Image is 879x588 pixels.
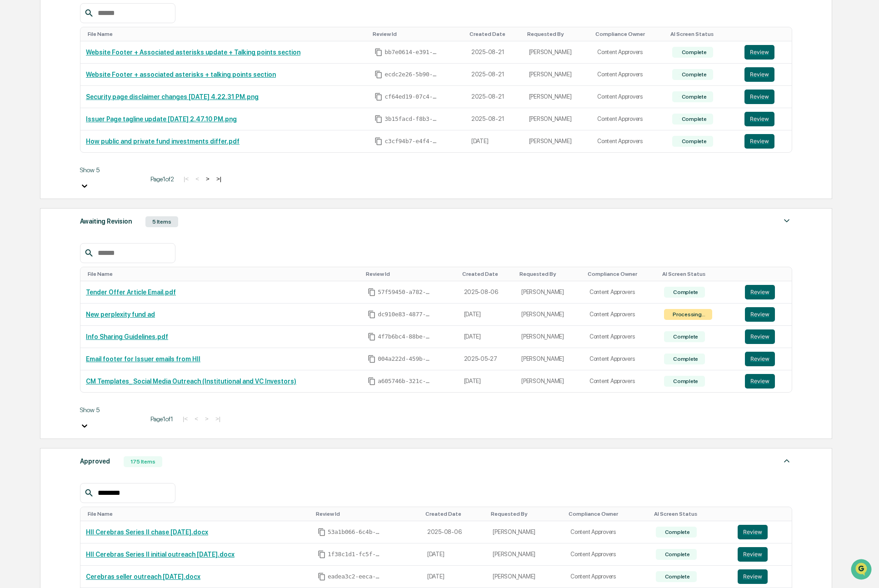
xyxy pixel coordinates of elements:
[86,378,296,385] a: CM Templates_ Social Media Outreach (Institutional and VC Investors)
[203,175,212,183] button: >
[202,415,211,423] button: >
[592,130,667,152] td: Content Approvers
[584,326,659,348] td: Content Approvers
[738,547,768,562] button: Review
[569,511,646,517] div: Toggle SortBy
[88,31,365,37] div: Toggle SortBy
[459,370,516,392] td: [DATE]
[670,31,735,37] div: Toggle SortBy
[738,525,768,539] button: Review
[318,550,326,558] span: Copy Id
[24,41,150,51] input: Clear
[491,511,561,517] div: Toggle SortBy
[738,569,768,584] button: Review
[487,566,565,588] td: [PERSON_NAME]
[66,115,73,123] div: 🗄️
[378,333,432,340] span: 4f7b6bc4-88be-4ca2-a522-de18f03e4b40
[328,551,382,558] span: 1f38c1d1-fc5f-4029-9bb8-f9aefced4b3a
[524,64,592,86] td: [PERSON_NAME]
[368,288,376,296] span: Copy Id
[316,511,418,517] div: Toggle SortBy
[584,281,659,304] td: Content Approvers
[745,307,775,322] button: Review
[5,128,61,145] a: 🔎Data Lookup
[385,115,439,123] span: 3b15facd-f8b3-477c-80ee-d7a648742bf4
[680,116,707,122] div: Complete
[80,215,132,227] div: Awaiting Revision
[385,138,439,145] span: c3cf94b7-e4f4-4a11-bdb7-54460614abdc
[86,355,200,363] a: Email footer for Issuer emails from HII
[88,271,359,277] div: Toggle SortBy
[368,377,376,385] span: Copy Id
[466,108,524,130] td: 2025-08-21
[150,415,173,423] span: Page 1 of 1
[744,134,786,149] a: Review
[75,115,113,124] span: Attestations
[671,334,698,340] div: Complete
[592,108,667,130] td: Content Approvers
[744,45,786,60] a: Review
[745,374,775,389] button: Review
[385,49,439,56] span: bb7e0614-e391-494b-8ce6-9867872e53d2
[744,112,786,126] a: Review
[466,130,524,152] td: [DATE]
[145,216,178,227] div: 5 Items
[680,49,707,55] div: Complete
[462,271,513,277] div: Toggle SortBy
[375,137,383,145] span: Copy Id
[80,406,144,414] div: Show 5
[385,71,439,78] span: ecdc2e26-5b90-4111-ba5b-700eaf4688fe
[671,289,698,295] div: Complete
[62,111,116,127] a: 🗄️Attestations
[385,93,439,100] span: cf64ed19-07c4-456a-9e2d-947be8d97334
[744,134,774,149] button: Review
[739,511,788,517] div: Toggle SortBy
[155,72,165,83] button: Start new chat
[745,307,786,322] a: Review
[375,93,383,101] span: Copy Id
[9,115,16,123] div: 🖐️
[378,355,432,363] span: 004a222d-459b-435f-b787-6a02d38831b8
[565,566,650,588] td: Content Approvers
[425,511,484,517] div: Toggle SortBy
[213,415,223,423] button: >|
[516,348,584,370] td: [PERSON_NAME]
[86,138,240,145] a: How public and private fund investments differ.pdf
[565,543,650,566] td: Content Approvers
[422,543,487,566] td: [DATE]
[5,111,62,127] a: 🖐️Preclearance
[524,86,592,108] td: [PERSON_NAME]
[671,311,705,318] div: Processing...
[368,355,376,363] span: Copy Id
[663,551,690,558] div: Complete
[527,31,589,37] div: Toggle SortBy
[747,271,788,277] div: Toggle SortBy
[422,521,487,543] td: 2025-08-06
[86,573,200,580] a: Cerebras seller outreach [DATE].docx
[459,281,516,304] td: 2025-08-06
[671,356,698,362] div: Complete
[746,31,788,37] div: Toggle SortBy
[592,64,667,86] td: Content Approvers
[524,130,592,152] td: [PERSON_NAME]
[366,271,454,277] div: Toggle SortBy
[744,112,774,126] button: Review
[738,525,786,539] a: Review
[744,67,786,82] a: Review
[584,304,659,326] td: Content Approvers
[744,90,786,104] a: Review
[680,138,707,145] div: Complete
[214,175,224,183] button: >|
[378,378,432,385] span: a605746b-321c-4dfd-bd6b-109eaa46988c
[64,154,110,161] a: Powered byPylon
[745,329,775,344] button: Review
[90,154,110,161] span: Pylon
[781,455,792,466] img: caret
[31,70,149,79] div: Start new chat
[9,70,25,86] img: 1746055101610-c473b297-6a78-478c-a979-82029cc54cd1
[375,70,383,79] span: Copy Id
[86,289,176,296] a: Tender Offer Article Email.pdf
[86,528,208,536] a: HII Cerebras Series II chase [DATE].docx
[487,543,565,566] td: [PERSON_NAME]
[124,456,162,467] div: 175 Items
